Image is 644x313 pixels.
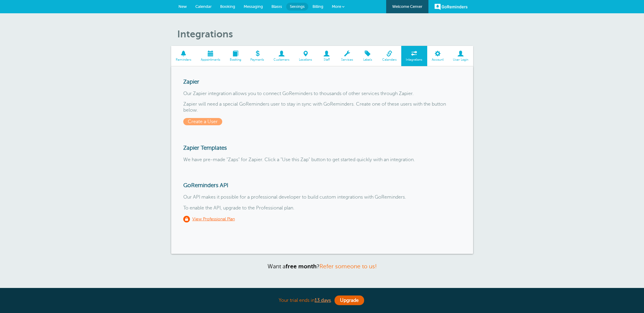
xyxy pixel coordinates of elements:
span: Customers [272,58,291,62]
span: New [178,4,187,9]
a: Staff [317,46,336,66]
a: Appointments [196,46,225,66]
span: Booking [220,4,235,9]
a: View Professional Plan [183,216,235,222]
span: Messaging [244,4,263,9]
a: Customers [269,46,294,66]
a: Refer someone to us! [319,263,377,270]
span: Booking [228,58,243,62]
a: Locations [294,46,317,66]
span: Locations [297,58,314,62]
a: Create a User [183,119,225,124]
span: Create a User [183,118,222,125]
h3: GoReminders API [183,182,461,189]
span: Blasts [271,4,282,9]
span: Account [430,58,445,62]
a: 13 days [315,298,331,303]
a: Settings [286,3,308,11]
span: Staff [320,58,333,62]
span: Calendar [195,4,212,9]
p: Our API makes it possible for a professional developer to build custom integrations with GoRemind... [183,194,461,200]
a: Account [427,46,448,66]
span: Payments [249,58,266,62]
u: View Professional Plan [192,217,235,221]
span: User Login [451,58,470,62]
a: User Login [448,46,473,66]
span: More [332,4,341,9]
a: Labels [358,46,377,66]
span: Integrations [404,58,424,62]
span: Reminders [174,58,193,62]
span: Labels [361,58,374,62]
span: Services [339,58,355,62]
span: Billing [312,4,323,9]
h1: Integrations [177,28,473,40]
a: Services [336,46,358,66]
a: Calendars [377,46,401,66]
a: Reminders [171,46,196,66]
span: Appointments [199,58,222,62]
h3: Zapier Templates [183,145,461,151]
h3: Zapier [183,78,461,85]
p: Want a ? [171,263,473,270]
a: Upgrade [335,295,364,305]
p: To enable the API, upgrade to the Professional plan. [183,205,461,211]
span: Calendars [380,58,398,62]
span: Settings [290,4,305,9]
a: Payments [246,46,269,66]
p: Our Zapier integration allows you to connect GoReminders to thousands of other services through Z... [183,91,461,97]
p: We have pre-made "Zaps" for Zapier. Click a "Use this Zap" button to get started quickly with an ... [183,157,461,163]
div: Your trial ends in . [171,294,473,307]
a: Booking [225,46,246,66]
strong: free month [286,263,317,270]
p: Zapier will need a special GoReminders user to stay in sync with GoReminders. Create one of these... [183,101,461,113]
